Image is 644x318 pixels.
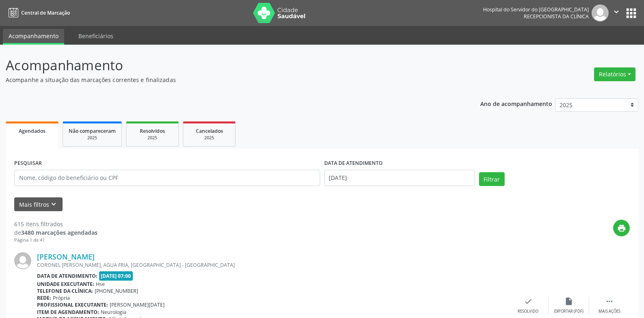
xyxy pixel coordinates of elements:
label: DATA DE ATENDIMENTO [324,157,383,170]
b: Data de atendimento: [37,273,98,279]
span: Própria [53,294,70,301]
i:  [612,7,621,16]
i: insert_drive_file [564,297,573,306]
button: Mais filtroskeyboard_arrow_down [14,197,63,212]
div: Mais ações [598,309,620,314]
i: print [617,224,626,233]
div: Página 1 de 41 [14,237,98,244]
img: img [14,252,31,269]
b: Rede: [37,294,51,301]
b: Profissional executante: [37,301,108,308]
a: Acompanhamento [3,29,64,45]
span: [PHONE_NUMBER] [95,288,138,294]
span: Resolvidos [140,128,165,134]
b: Item de agendamento: [37,309,99,316]
button: apps [624,6,638,20]
i: keyboard_arrow_down [49,200,58,209]
span: [PERSON_NAME][DATE] [110,301,165,308]
div: Exportar (PDF) [554,309,583,314]
div: Hospital do Servidor do [GEOGRAPHIC_DATA] [483,6,589,13]
a: Beneficiários [73,29,119,43]
img: img [592,4,609,22]
span: [DATE] 07:00 [99,271,133,281]
div: 2025 [189,135,230,141]
button: Relatórios [594,67,635,81]
b: Telefone da clínica: [37,288,93,294]
input: Selecione um intervalo [324,170,475,186]
span: Cancelados [196,128,223,134]
p: Acompanhamento [6,55,449,76]
span: Recepcionista da clínica [524,13,589,20]
span: Não compareceram [69,128,116,134]
i: check [524,297,533,306]
i:  [605,297,614,306]
div: de [14,228,98,237]
span: Neurologia [101,309,126,316]
div: 615 itens filtrados [14,220,98,228]
a: Central de Marcação [6,6,70,19]
b: Unidade executante: [37,281,94,288]
div: CORONEL [PERSON_NAME], AGUA FRIA, [GEOGRAPHIC_DATA] - [GEOGRAPHIC_DATA] [37,262,508,268]
p: Ano de acompanhamento [480,98,552,108]
button: Filtrar [479,172,505,186]
div: 2025 [132,135,173,141]
div: Resolvido [518,309,538,314]
input: Nome, código do beneficiário ou CPF [14,170,320,186]
p: Acompanhe a situação das marcações correntes e finalizadas [6,76,449,84]
strong: 3480 marcações agendadas [21,229,98,236]
label: PESQUISAR [14,157,42,170]
span: Central de Marcação [21,9,70,16]
div: 2025 [69,135,116,141]
button: print [613,220,630,236]
span: Hse [96,281,105,288]
a: [PERSON_NAME] [37,252,95,261]
button:  [609,4,624,22]
span: Agendados [19,128,46,134]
